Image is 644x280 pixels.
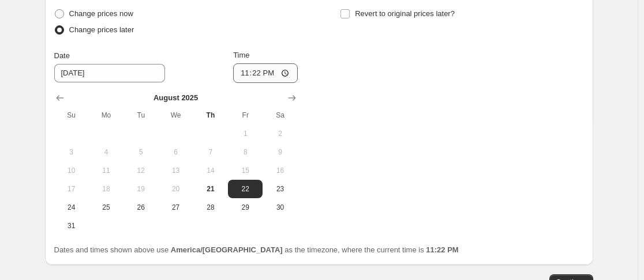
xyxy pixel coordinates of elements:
[158,106,193,124] th: Wednesday
[193,198,228,217] button: Thursday August 28 2025
[233,51,249,59] span: Time
[267,129,293,138] span: 2
[54,143,89,161] button: Sunday August 3 2025
[123,198,158,217] button: Tuesday August 26 2025
[198,184,223,194] span: 21
[263,106,297,124] th: Saturday
[59,221,84,230] span: 31
[59,203,84,212] span: 24
[198,203,223,212] span: 28
[263,180,297,198] button: Saturday August 23 2025
[69,25,134,34] span: Change prices later
[158,180,193,198] button: Wednesday August 20 2025
[198,111,223,120] span: Th
[171,245,283,254] b: America/[GEOGRAPHIC_DATA]
[163,147,188,157] span: 6
[263,198,297,217] button: Saturday August 30 2025
[233,203,258,212] span: 29
[355,9,455,18] span: Revert to original prices later?
[263,124,297,143] button: Saturday August 2 2025
[426,245,458,254] b: 11:22 PM
[93,147,119,157] span: 4
[93,184,119,194] span: 18
[267,203,293,212] span: 30
[89,198,123,217] button: Monday August 25 2025
[263,161,297,180] button: Saturday August 16 2025
[158,198,193,217] button: Wednesday August 27 2025
[163,111,188,120] span: We
[54,198,89,217] button: Sunday August 24 2025
[198,147,223,157] span: 7
[128,166,153,175] span: 12
[163,203,188,212] span: 27
[69,9,133,18] span: Change prices now
[228,124,263,143] button: Friday August 1 2025
[233,184,258,194] span: 22
[54,180,89,198] button: Sunday August 17 2025
[89,180,123,198] button: Monday August 18 2025
[233,129,258,138] span: 1
[233,166,258,175] span: 15
[123,143,158,161] button: Tuesday August 5 2025
[123,180,158,198] button: Tuesday August 19 2025
[158,161,193,180] button: Wednesday August 13 2025
[93,166,119,175] span: 11
[233,111,258,120] span: Fr
[59,111,84,120] span: Su
[228,198,263,217] button: Friday August 29 2025
[123,161,158,180] button: Tuesday August 12 2025
[228,161,263,180] button: Friday August 15 2025
[198,166,223,175] span: 14
[59,166,84,175] span: 10
[267,166,293,175] span: 16
[54,217,89,235] button: Sunday August 31 2025
[228,106,263,124] th: Friday
[233,147,258,157] span: 8
[89,106,123,124] th: Monday
[128,203,153,212] span: 26
[54,64,165,82] input: 8/21/2025
[93,203,119,212] span: 25
[59,147,84,157] span: 3
[163,184,188,194] span: 20
[89,143,123,161] button: Monday August 4 2025
[89,161,123,180] button: Monday August 11 2025
[54,161,89,180] button: Sunday August 10 2025
[267,111,293,120] span: Sa
[193,106,228,124] th: Thursday
[267,147,293,157] span: 9
[193,180,228,198] button: Today Thursday August 21 2025
[59,184,84,194] span: 17
[123,106,158,124] th: Tuesday
[228,180,263,198] button: Friday August 22 2025
[128,111,153,120] span: Tu
[193,143,228,161] button: Thursday August 7 2025
[128,147,153,157] span: 5
[128,184,153,194] span: 19
[54,245,459,254] span: Dates and times shown above use as the timezone, where the current time is
[263,143,297,161] button: Saturday August 9 2025
[193,161,228,180] button: Thursday August 14 2025
[54,51,70,60] span: Date
[158,143,193,161] button: Wednesday August 6 2025
[54,106,89,124] th: Sunday
[233,63,298,83] input: 12:00
[163,166,188,175] span: 13
[93,111,119,120] span: Mo
[267,184,293,194] span: 23
[284,90,300,106] button: Show next month, September 2025
[228,143,263,161] button: Friday August 8 2025
[52,90,68,106] button: Show previous month, July 2025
